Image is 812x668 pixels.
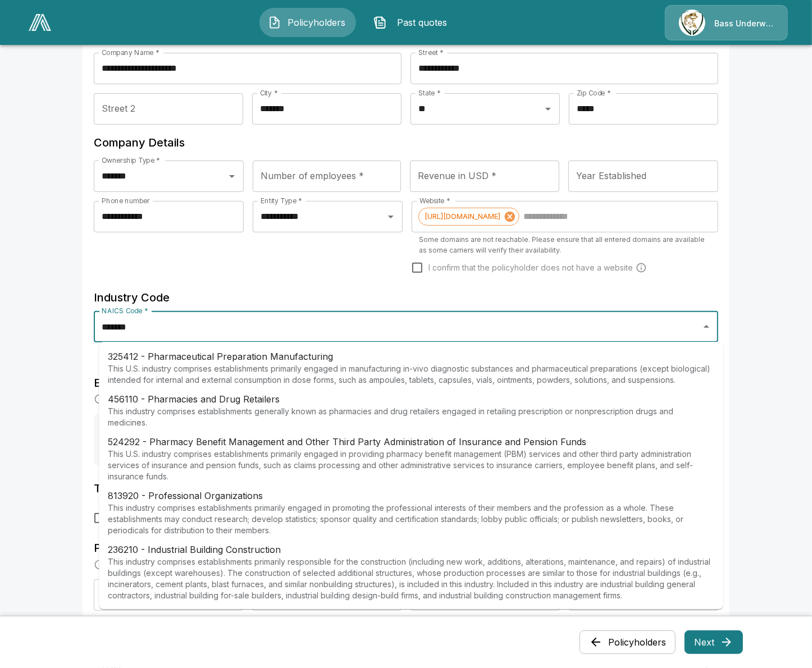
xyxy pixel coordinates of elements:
label: Ownership Type * [102,155,160,165]
img: AA Logo [29,14,51,31]
span: Policyholders [286,16,348,29]
svg: Carriers run a cyber security scan on the policyholders' websites. Please enter a website wheneve... [636,262,647,273]
p: 325412 - Pharmaceutical Preparation Manufacturing [108,350,714,363]
label: City * [260,88,278,98]
p: 524292 - Pharmacy Benefit Management and Other Third Party Administration of Insurance and Pensio... [108,435,714,449]
p: This U.S. industry comprises establishments primarily engaged in providing pharmacy benefit manag... [108,449,714,482]
h6: Engaged Industry [94,374,718,392]
label: NAICS Code * [102,306,148,315]
label: Zip Code * [577,88,611,98]
p: 813920 - Professional Organizations [108,489,714,502]
h6: Taxes & fees [94,479,718,497]
h6: Company Details [94,134,718,152]
button: Policyholders IconPolicyholders [259,8,356,37]
button: Close [699,319,714,335]
p: 424210 - Drugs and Druggists' Sundries Merchant Wholesalers [108,608,714,621]
button: Past quotes IconPast quotes [365,8,462,37]
p: Some domains are not reachable. Please ensure that all entered domains are available as some carr... [419,234,710,257]
label: Street * [418,48,444,57]
label: Entity Type * [261,196,302,205]
p: 236210 - Industrial Building Construction [108,543,714,556]
label: Company Name * [102,48,159,57]
h6: Policyholder Contact Information [94,539,718,557]
button: Open [383,209,399,225]
div: [URL][DOMAIN_NAME] [418,208,519,226]
button: Engaged Industry *Specify the policyholder engaged industry. [94,414,288,466]
h6: Industry Code [94,289,718,306]
img: Policyholders Icon [268,16,281,29]
p: This industry comprises establishments generally known as pharmacies and drug retailers engaged i... [108,406,714,428]
p: This industry comprises establishments primarily engaged in promoting the professional interests ... [108,502,714,536]
span: [URL][DOMAIN_NAME] [419,210,507,223]
button: Open [224,168,240,184]
label: State * [418,88,441,98]
button: Next [685,630,743,654]
span: I confirm that the policyholder does not have a website [429,262,633,273]
button: Policyholders [580,630,676,654]
label: Phone number [102,196,150,205]
span: Past quotes [391,16,453,29]
p: 456110 - Pharmacies and Drug Retailers [108,392,714,406]
p: This industry comprises establishments primarily responsible for the construction (including new ... [108,556,714,601]
button: Open [540,101,556,117]
p: This U.S. industry comprises establishments primarily engaged in manufacturing in-vivo diagnostic... [108,363,714,386]
img: Past quotes Icon [373,16,387,29]
label: Website * [419,196,450,205]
